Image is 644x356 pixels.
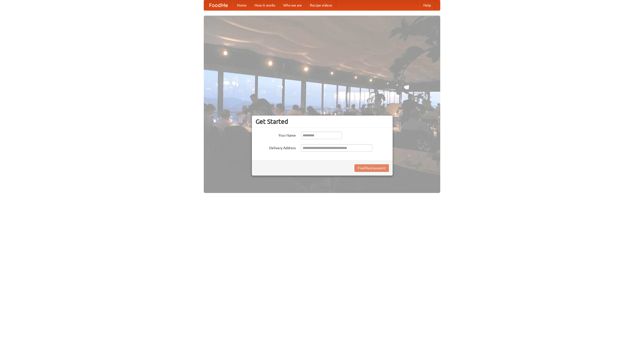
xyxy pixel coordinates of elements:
button: Find Restaurants! [354,164,389,172]
label: Delivery Address [256,144,296,150]
a: Home [233,0,251,10]
a: Recipe videos [306,0,336,10]
h3: Get Started [256,118,389,125]
a: FoodMe [204,0,233,10]
a: Help [419,0,435,10]
a: How it works [251,0,279,10]
label: Your Name [256,132,296,138]
a: Who we are [279,0,306,10]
